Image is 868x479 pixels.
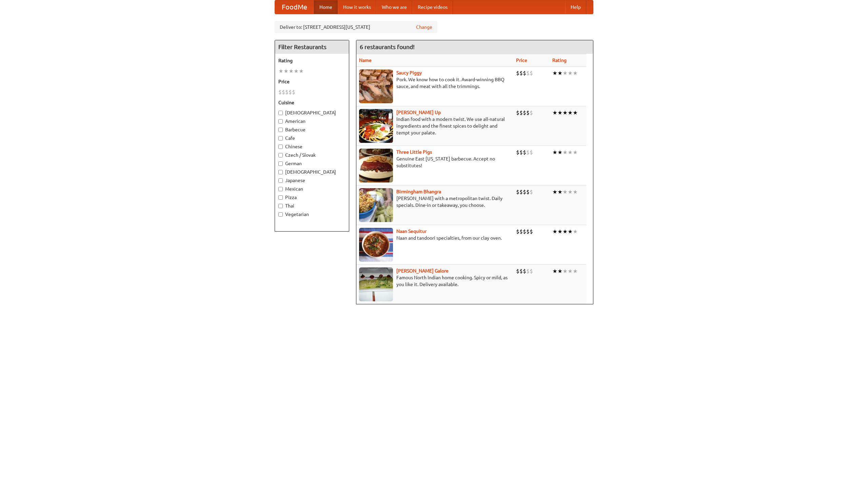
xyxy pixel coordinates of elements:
[526,188,530,196] li: $
[278,161,283,166] input: German
[563,109,568,116] li: ★
[568,228,573,235] li: ★
[563,149,568,156] li: ★
[278,187,283,191] input: Mexican
[278,170,283,174] input: [DEMOGRAPHIC_DATA]
[289,67,294,75] li: ★
[278,153,283,157] input: Czech / Slovak
[568,267,573,275] li: ★
[526,149,530,156] li: $
[338,0,376,14] a: How it works
[359,155,511,169] p: Genuine East [US_STATE] barbecue. Accept no substitutes!
[278,152,346,158] label: Czech / Slovak
[552,267,557,275] li: ★
[552,58,567,63] a: Rating
[563,188,568,196] li: ★
[519,188,523,196] li: $
[563,69,568,77] li: ★
[360,44,415,50] ng-pluralize: 6 restaurants found!
[516,58,527,63] a: Price
[359,274,511,288] p: Famous North Indian home cooking. Spicy or mild, as you like it. Delivery available.
[275,0,314,14] a: FoodMe
[557,109,563,116] li: ★
[376,0,412,14] a: Who we are
[282,88,285,96] li: $
[278,109,346,116] label: [DEMOGRAPHIC_DATA]
[530,188,533,196] li: $
[359,58,372,63] a: Name
[359,149,393,182] img: littlepigs.jpg
[278,136,283,140] input: Cafe
[278,211,346,218] label: Vegetarian
[278,145,283,149] input: Chinese
[278,118,346,125] label: American
[557,69,563,77] li: ★
[278,177,346,184] label: Japanese
[278,202,346,209] label: Thai
[292,88,295,96] li: $
[519,149,523,156] li: $
[557,228,563,235] li: ★
[396,228,427,234] a: Naan Sequitur
[523,149,526,156] li: $
[552,69,557,77] li: ★
[557,149,563,156] li: ★
[278,57,346,64] h5: Rating
[530,228,533,235] li: $
[396,189,441,194] a: Birmingham Bhangra
[314,0,338,14] a: Home
[526,267,530,275] li: $
[275,40,349,54] h4: Filter Restaurants
[359,267,393,301] img: currygalore.jpg
[275,21,437,33] div: Deliver to: [STREET_ADDRESS][US_STATE]
[359,109,393,143] img: curryup.jpg
[278,126,346,133] label: Barbecue
[573,149,578,156] li: ★
[359,69,393,103] img: saucy.jpg
[523,188,526,196] li: $
[396,110,441,115] a: [PERSON_NAME] Up
[278,111,283,115] input: [DEMOGRAPHIC_DATA]
[278,78,346,85] h5: Price
[278,67,283,75] li: ★
[523,267,526,275] li: $
[278,128,283,132] input: Barbecue
[552,149,557,156] li: ★
[278,160,346,167] label: German
[563,267,568,275] li: ★
[278,119,283,124] input: American
[516,109,519,116] li: $
[563,228,568,235] li: ★
[396,149,432,155] a: Three Little Pigs
[530,109,533,116] li: $
[359,195,511,209] p: [PERSON_NAME] with a metropolitan twist. Daily specials. Dine-in or takeaway, you choose.
[573,188,578,196] li: ★
[516,267,519,275] li: $
[573,69,578,77] li: ★
[278,169,346,175] label: [DEMOGRAPHIC_DATA]
[359,235,511,241] p: Naan and tandoori specialties, from our clay oven.
[523,69,526,77] li: $
[523,228,526,235] li: $
[519,109,523,116] li: $
[278,143,346,150] label: Chinese
[294,67,299,75] li: ★
[519,267,523,275] li: $
[289,88,292,96] li: $
[359,76,511,90] p: Pork. We know how to cook it. Award-winning BBQ sauce, and meat with all the trimmings.
[568,109,573,116] li: ★
[530,149,533,156] li: $
[530,69,533,77] li: $
[519,69,523,77] li: $
[396,268,449,274] a: [PERSON_NAME] Galore
[278,212,283,217] input: Vegetarian
[568,188,573,196] li: ★
[526,69,530,77] li: $
[278,194,346,201] label: Pizza
[519,228,523,235] li: $
[573,267,578,275] li: ★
